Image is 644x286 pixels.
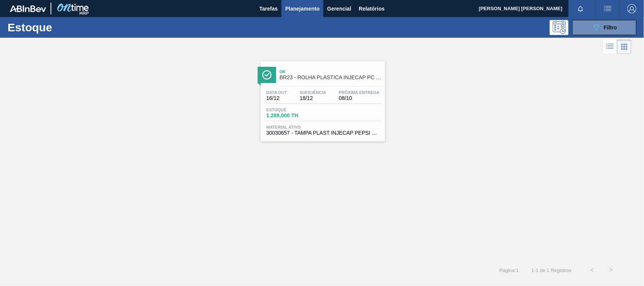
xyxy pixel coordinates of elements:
div: Pogramando: nenhum usuário selecionado [550,20,569,35]
span: Estoque [266,108,319,112]
button: Notificações [569,3,593,14]
img: TNhmsLtSVTkK8tSr43FrP2fwEKptu5GPRR3wAAAABJRU5ErkJggg== [10,5,46,12]
div: Visão em Cards [617,40,632,54]
span: Página : 1 [500,268,519,273]
button: Filtro [572,20,636,35]
span: BR23 - ROLHA PLÁSTICA INJECAP PC SHORT [280,75,381,80]
span: Planejamento [285,4,320,13]
button: > [602,261,621,280]
img: userActions [603,4,612,13]
span: 30030657 - TAMPA PLAST INJECAP PEPSI NIV24 [266,130,380,136]
img: Logout [627,4,636,13]
span: Data out [266,90,287,95]
div: Visão em Lista [603,40,617,54]
span: 16/12 [266,95,287,101]
span: Tarefas [259,4,278,13]
span: Material ativo [266,125,380,129]
span: Suficiência [300,90,326,95]
span: Ok [280,69,381,74]
span: 08/10 [339,95,380,101]
img: Ícone [262,70,272,80]
a: ÍconeOkBR23 - ROLHA PLÁSTICA INJECAP PC SHORTData out16/12Suficiência18/12Próxima Entrega08/10Est... [255,56,389,141]
span: Relatórios [359,4,384,13]
span: 18/12 [300,95,326,101]
button: < [583,261,602,280]
span: Gerencial [327,4,351,13]
span: 1.289,000 TH [266,113,319,118]
span: Filtro [604,25,617,31]
span: Próxima Entrega [339,90,380,95]
span: 1 - 1 de 1 Registros [530,268,572,273]
h1: Estoque [8,23,118,32]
